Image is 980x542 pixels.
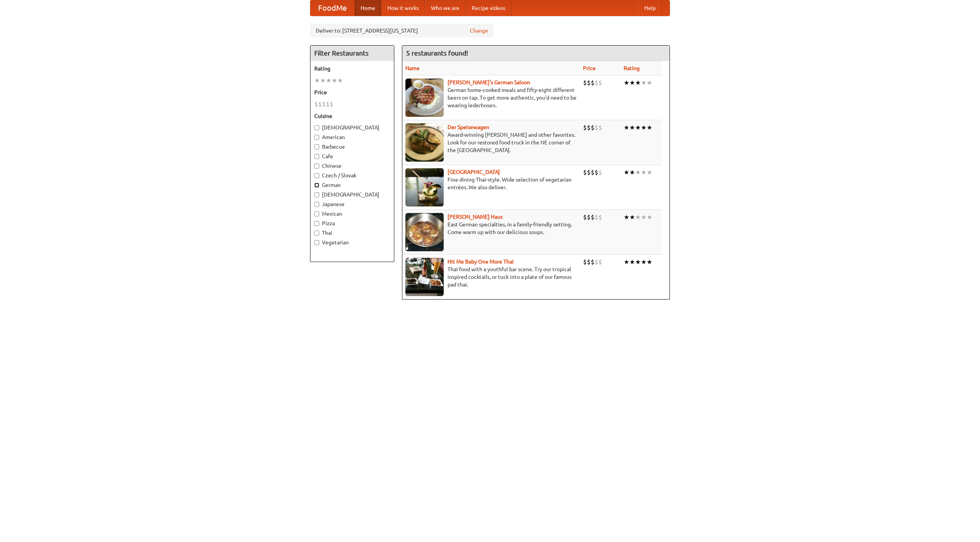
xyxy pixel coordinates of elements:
div: Deliver to: [STREET_ADDRESS][US_STATE] [310,24,494,38]
p: Thai food with a youthful bar scene. Try our tropical inspired cocktails, or tuck into a plate of... [405,265,577,288]
li: ★ [635,213,641,221]
label: [DEMOGRAPHIC_DATA] [314,124,390,131]
li: $ [583,258,587,266]
li: ★ [635,79,641,87]
li: ★ [332,76,337,85]
li: ★ [635,258,641,266]
input: [DEMOGRAPHIC_DATA] [314,125,319,130]
input: Chinese [314,164,319,169]
label: Mexican [314,210,390,218]
li: $ [598,213,602,221]
label: Thai [314,229,390,237]
label: German [314,181,390,189]
b: Hit Me Baby One More Thai [448,259,514,265]
a: Recipe videos [465,0,511,16]
label: Vegetarian [314,239,390,246]
li: $ [598,123,602,132]
li: $ [326,100,330,108]
label: Barbecue [314,143,390,151]
li: $ [322,100,326,108]
a: Help [638,0,662,16]
img: kohlhaus.jpg [405,213,444,251]
li: ★ [320,76,326,85]
h5: Cuisine [314,112,390,120]
input: Vegetarian [314,240,319,245]
li: ★ [629,79,635,87]
input: Mexican [314,211,319,216]
label: [DEMOGRAPHIC_DATA] [314,191,390,198]
li: ★ [629,123,635,132]
label: Japanese [314,200,390,208]
li: ★ [647,123,652,132]
a: Change [470,27,488,34]
input: German [314,183,319,188]
a: Who we are [425,0,465,16]
li: $ [595,168,598,177]
a: [PERSON_NAME]'s German Saloon [448,79,530,85]
li: $ [591,168,595,177]
p: Award-winning [PERSON_NAME] and other favorites. Look for our restored food truck in the NE corne... [405,131,577,154]
li: ★ [647,258,652,266]
li: $ [595,123,598,132]
a: Price [583,65,596,71]
input: Thai [314,231,319,236]
h5: Price [314,88,390,96]
a: Der Speisewagen [448,124,489,130]
li: ★ [624,213,629,221]
input: Pizza [314,221,319,226]
li: ★ [641,258,647,266]
li: $ [591,213,595,221]
li: $ [587,168,591,177]
li: $ [591,258,595,266]
li: ★ [624,79,629,87]
li: $ [330,100,333,108]
li: ★ [624,258,629,266]
li: ★ [624,168,629,177]
input: Japanese [314,202,319,207]
li: $ [595,213,598,221]
li: $ [598,168,602,177]
label: Cafe [314,152,390,160]
b: [GEOGRAPHIC_DATA] [448,169,500,175]
li: $ [587,213,591,221]
li: ★ [629,258,635,266]
li: $ [583,168,587,177]
p: East German specialties, in a family-friendly setting. Come warm up with our delicious soups. [405,221,577,236]
li: ★ [641,213,647,221]
img: speisewagen.jpg [405,123,444,162]
input: Cafe [314,154,319,159]
li: $ [598,258,602,266]
li: ★ [647,79,652,87]
li: ★ [629,168,635,177]
label: Czech / Slovak [314,172,390,179]
input: [DEMOGRAPHIC_DATA] [314,192,319,197]
li: ★ [641,123,647,132]
li: $ [598,79,602,87]
li: $ [314,100,318,108]
li: ★ [641,79,647,87]
li: ★ [629,213,635,221]
a: Home [354,0,381,16]
li: ★ [635,123,641,132]
li: ★ [647,168,652,177]
p: German home-cooked meals and fifty-eight different beers on tap. To get more authentic, you'd nee... [405,86,577,109]
li: $ [595,258,598,266]
input: Barbecue [314,144,319,149]
img: babythai.jpg [405,258,444,296]
a: How it works [381,0,425,16]
li: $ [591,123,595,132]
li: $ [595,79,598,87]
ng-pluralize: 5 restaurants found! [406,49,468,57]
li: ★ [624,123,629,132]
input: American [314,135,319,140]
li: $ [583,123,587,132]
li: ★ [641,168,647,177]
a: FoodMe [310,0,354,16]
li: $ [587,258,591,266]
a: [PERSON_NAME] Haus [448,214,503,220]
li: ★ [635,168,641,177]
input: Czech / Slovak [314,173,319,178]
